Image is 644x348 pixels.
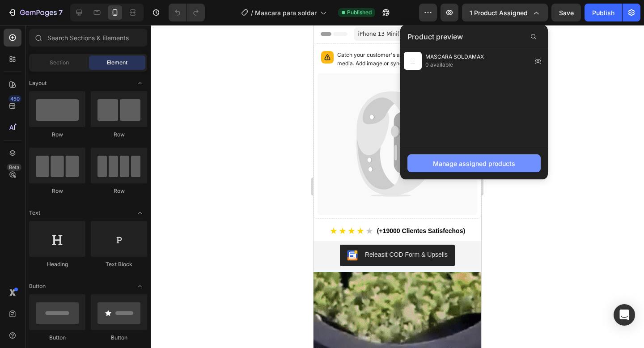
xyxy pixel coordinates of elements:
span: 0 available [425,61,484,69]
span: MASCARA SOLDAMAX [425,53,484,61]
span: Published [347,8,372,17]
div: Open Intercom Messenger [614,304,635,326]
span: / [251,8,253,17]
span: Text [29,209,40,217]
span: Mascara para soldar [255,8,317,17]
div: Button [91,334,147,342]
div: Row [91,131,147,139]
div: Manage assigned products [433,159,515,168]
div: Row [29,131,85,139]
button: Manage assigned products [407,154,541,172]
div: Undo/Redo [169,4,205,21]
span: Button [29,282,46,290]
span: Section [50,59,69,67]
span: Toggle open [133,279,147,293]
button: Publish [585,4,622,21]
span: Product preview [407,31,463,42]
span: Element [107,59,127,67]
span: Layout [29,79,47,87]
div: Heading [29,260,85,268]
div: Row [29,187,85,195]
p: 7 [59,7,63,18]
button: 7 [4,4,67,21]
div: Row [91,187,147,195]
button: 1 product assigned [462,4,548,21]
button: Save [551,4,581,21]
span: Toggle open [133,76,147,90]
span: 1 product assigned [470,8,528,17]
div: Button [29,334,85,342]
span: Save [559,9,574,17]
div: Publish [592,8,614,17]
iframe: Design area [314,25,481,348]
div: 450 [8,95,21,102]
input: Search Sections & Elements [29,29,147,47]
div: Text Block [91,260,147,268]
div: Beta [7,164,21,171]
span: Toggle open [133,206,147,220]
img: preview-img [404,52,422,70]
